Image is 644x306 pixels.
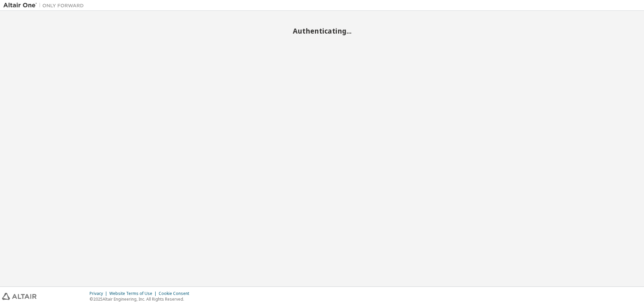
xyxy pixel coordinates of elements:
div: Privacy [90,291,109,296]
p: © 2025 Altair Engineering, Inc. All Rights Reserved. [90,296,193,302]
div: Website Terms of Use [109,291,159,296]
img: Altair One [3,2,87,9]
div: Cookie Consent [159,291,193,296]
img: altair_logo.svg [2,293,37,300]
h2: Authenticating... [3,27,641,35]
